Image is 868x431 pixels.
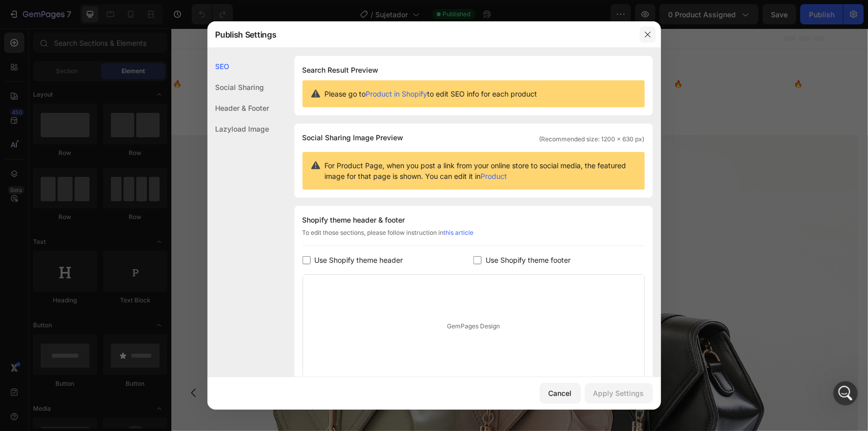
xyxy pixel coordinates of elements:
button: Cancel [540,383,581,404]
button: Apply Settings [585,383,653,404]
div: Social Sharing [207,77,270,98]
div: Publish Settings [207,21,635,48]
h1: Search Result Preview [303,64,645,76]
button: Carousel Back Arrow [8,350,37,379]
a: this article [444,229,474,236]
a: Product [481,172,507,180]
a: Product in Shopify [366,89,428,98]
div: GemPages Design [303,275,644,377]
span: Social Sharing Image Preview [303,132,404,144]
span: 🔥OFERTA POR TIEMPO LIMITADO🔥 [252,51,380,59]
span: 🔥OFERTA POR TIEMPO LIMITADO🔥 [503,51,631,59]
span: Please go to to edit SEO info for each product [325,88,537,99]
div: Apply Settings [593,388,644,398]
strong: ENVÍO GRATIS [662,50,723,60]
div: Cancel [549,388,572,398]
div: SEO [207,56,270,77]
span: ENVÍO GRATIS [411,50,472,60]
div: Header & Footer [207,98,270,118]
span: 🔥OFERTA POR TIEMPO LIMITADO🔥 [2,51,130,59]
iframe: Intercom live chat [833,381,858,406]
button: Carousel Next Arrow [660,350,689,379]
div: To edit those sections, please follow instruction in [303,228,645,246]
span: For Product Page, when you post a link from your online store to social media, the featured image... [325,160,637,181]
strong: ENVÍO GRATIS [160,50,222,60]
div: Shopify theme header & footer [303,214,645,226]
span: (Recommended size: 1200 x 630 px) [540,135,645,144]
span: Use Shopify theme header [315,254,403,266]
span: Use Shopify theme footer [486,254,571,266]
div: Lazyload Image [207,118,270,139]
